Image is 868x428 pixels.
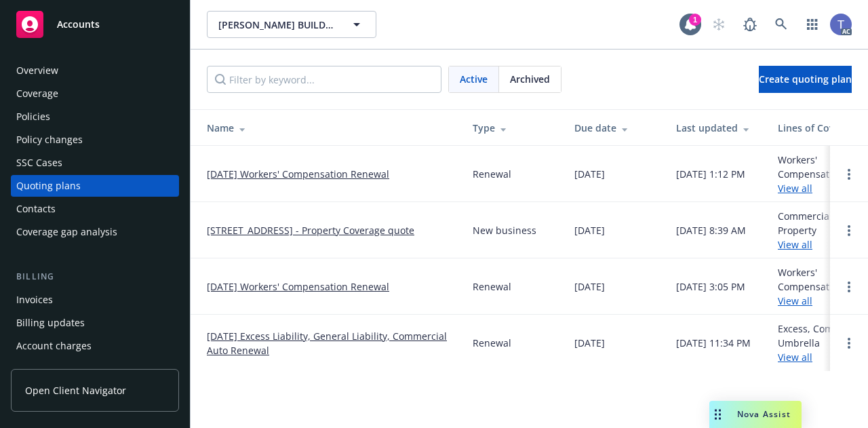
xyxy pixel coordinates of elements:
span: Create quoting plan [759,73,852,85]
div: Last updated [676,121,756,135]
div: SSC Cases [16,152,62,174]
div: [DATE] 11:34 PM [676,336,751,350]
a: [DATE] Excess Liability, General Liability, Commercial Auto Renewal [207,329,451,357]
img: photo [830,14,852,35]
div: Renewal [473,167,511,181]
span: Nova Assist [737,408,791,420]
div: Coverage [16,83,58,104]
a: Report a Bug [736,11,764,38]
div: Account charges [16,335,92,357]
a: Invoices [11,289,179,311]
a: Overview [11,60,179,81]
button: [PERSON_NAME] BUILDERS, INC. [207,11,376,38]
a: View all [778,351,812,364]
a: SSC Cases [11,152,179,174]
a: Open options [841,166,857,182]
div: Coverage gap analysis [16,221,117,243]
div: Due date [574,121,654,135]
span: Active [460,72,488,86]
span: Accounts [57,19,100,30]
div: [DATE] [574,223,605,237]
div: [DATE] [574,336,605,350]
a: Policy changes [11,129,179,151]
a: Coverage gap analysis [11,221,179,243]
a: [STREET_ADDRESS] - Property Coverage quote [207,223,414,237]
a: Contacts [11,198,179,220]
div: New business [473,223,536,237]
div: Type [473,121,553,135]
a: Open options [841,335,857,351]
div: [DATE] 8:39 AM [676,223,746,237]
div: 1 [689,14,701,26]
div: [DATE] 1:12 PM [676,167,745,181]
a: Switch app [799,11,826,38]
a: [DATE] Workers' Compensation Renewal [207,167,389,181]
a: Open options [841,279,857,295]
a: Open options [841,222,857,239]
div: Quoting plans [16,175,81,197]
a: Quoting plans [11,175,179,197]
a: Billing updates [11,312,179,334]
a: Coverage [11,83,179,104]
div: Policies [16,106,50,128]
span: Archived [510,72,550,86]
input: Filter by keyword... [207,66,441,93]
a: View all [778,182,812,195]
div: Overview [16,60,58,81]
a: Search [768,11,795,38]
div: Policy changes [16,129,83,151]
div: [DATE] 3:05 PM [676,279,745,294]
a: [DATE] Workers' Compensation Renewal [207,279,389,294]
span: [PERSON_NAME] BUILDERS, INC. [218,18,336,32]
div: Renewal [473,279,511,294]
div: Renewal [473,336,511,350]
a: Account charges [11,335,179,357]
span: Open Client Navigator [25,383,126,397]
a: Start snowing [705,11,732,38]
div: Billing updates [16,312,85,334]
a: View all [778,294,812,307]
div: Invoices [16,289,53,311]
a: Policies [11,106,179,128]
a: View all [778,238,812,251]
div: [DATE] [574,279,605,294]
a: Accounts [11,5,179,43]
div: Billing [11,270,179,284]
div: [DATE] [574,167,605,181]
div: Contacts [16,198,56,220]
a: Create quoting plan [759,66,852,93]
div: Drag to move [709,401,726,428]
div: Name [207,121,451,135]
button: Nova Assist [709,401,802,428]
